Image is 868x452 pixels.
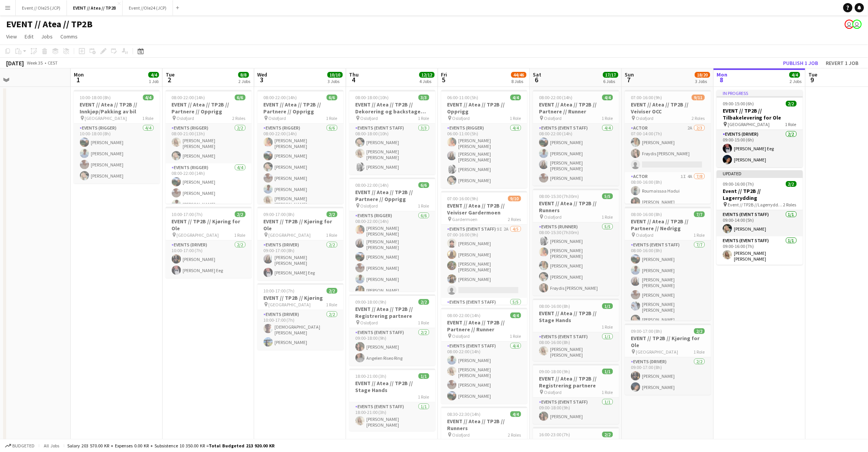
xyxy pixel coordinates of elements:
[452,216,478,222] span: Gardermoen
[238,72,249,78] span: 8/8
[419,182,429,188] span: 6/6
[166,71,175,78] span: Tue
[38,32,56,42] a: Jobs
[604,78,618,84] div: 6 Jobs
[603,72,619,78] span: 17/17
[786,121,797,127] span: 1 Role
[328,78,343,84] div: 3 Jobs
[85,115,127,121] span: [GEOGRAPHIC_DATA]
[258,283,344,350] app-job-card: 10:00-17:00 (7h)2/2EVENT // TP2B // Kjøring [GEOGRAPHIC_DATA]1 RoleEvents (Driver)2/210:00-17:00 ...
[625,357,711,395] app-card-role: Events (Driver)2/209:00-17:00 (8h)[PERSON_NAME][PERSON_NAME]
[845,20,854,29] app-user-avatar: Christina Benedicte Halstensen
[808,75,818,84] span: 9
[823,58,862,68] button: Revert 1 job
[809,71,818,78] span: Tue
[716,75,728,84] span: 8
[172,211,203,217] span: 10:00-17:00 (7h)
[533,71,542,78] span: Sat
[717,107,803,121] h3: EVENT // TP2B // Tilbakelevering for Ole
[533,332,619,361] app-card-role: Events (Event Staff)1/108:00-16:00 (8h)[PERSON_NAME] [PERSON_NAME]
[447,312,481,318] span: 08:00-22:00 (14h)
[166,90,252,204] app-job-card: 08:00-22:00 (14h)6/6EVENT // Atea // TP2B // Partnere // Opprigg Oslofjord2 RolesEvents (Rigger)2...
[441,90,527,188] div: 06:00-11:00 (5h)4/4EVENT // Atea // TP2B // Opprigg Oslofjord1 RoleEvents (Rigger)4/406:00-11:00 ...
[533,438,619,452] h3: EVENT // Atea // TP2B // Backstage
[510,411,521,417] span: 4/4
[327,95,338,100] span: 6/6
[258,218,344,232] h3: EVENT // TP2B // Kjøring for Ole
[441,202,527,216] h3: EVENT // Atea // TP2B // Veiviser Gardermoen
[166,124,252,163] app-card-role: Events (Rigger)2/208:00-21:00 (13h)[PERSON_NAME] [PERSON_NAME][PERSON_NAME]
[22,32,37,42] a: Edit
[631,211,662,217] span: 08:00-16:00 (8h)
[74,71,84,78] span: Mon
[269,115,286,121] span: Oslofjord
[692,95,705,100] span: 9/11
[6,33,17,40] span: View
[447,196,479,201] span: 07:00-16:00 (9h)
[625,124,711,172] app-card-role: Actor2A2/307:00-14:00 (7h)[PERSON_NAME]Frøydis [PERSON_NAME]
[602,432,613,437] span: 2/2
[717,170,803,265] app-job-card: Updated09:00-16:00 (7h)2/2Event // TP2B // Lagerrydding Event // TP2B // Lagerrydding2 RolesEvent...
[177,115,195,121] span: Oslofjord
[533,398,619,424] app-card-role: Events (Event Staff)1/109:00-18:00 (9h)[PERSON_NAME]
[625,335,711,349] h3: EVENT // TP2B // Kjøring for Ole
[533,299,619,361] div: 08:00-16:00 (8h)1/1EVENT // Atea // TP2B // Stage Hands1 RoleEvents (Event Staff)1/108:00-16:00 (...
[419,373,429,379] span: 1/1
[441,71,447,78] span: Fri
[441,225,527,298] app-card-role: Events (Event Staff)9I2A4/507:00-16:00 (9h)[PERSON_NAME][PERSON_NAME][PERSON_NAME] [PERSON_NAME][...
[48,60,58,66] div: CEST
[728,202,784,208] span: Event // TP2B // Lagerrydding
[420,78,434,84] div: 4 Jobs
[327,211,338,217] span: 2/2
[625,101,711,115] h3: EVENT // Atea // TP2B // Veiviser OCC
[544,389,562,395] span: Oslofjord
[625,90,711,204] div: 07:00-16:00 (9h)9/11EVENT // Atea // TP2B // Veiviser OCC Oslofjord2 RolesActor2A2/307:00-14:00 (...
[349,71,359,78] span: Thu
[264,95,297,100] span: 08:00-22:00 (14h)
[780,58,821,68] button: Publish 1 job
[694,328,705,334] span: 2/2
[6,59,24,67] div: [DATE]
[508,432,521,438] span: 2 Roles
[143,95,154,100] span: 4/4
[349,124,436,174] app-card-role: Events (Event Staff)3/308:00-18:00 (10h)[PERSON_NAME][PERSON_NAME] [PERSON_NAME][PERSON_NAME]
[539,432,570,437] span: 16:00-23:00 (7h)
[441,308,527,404] app-job-card: 08:00-22:00 (14h)4/4EVENT // Atea // TP2B // Partnere // Runner Oslofjord1 RoleEvents (Event Staf...
[349,294,436,366] div: 09:00-18:00 (9h)2/2EVENT // Atea // TP2B // Registrering partnere Oslofjord1 RoleEvents (Event St...
[631,328,662,334] span: 09:00-17:00 (8h)
[784,202,797,208] span: 2 Roles
[511,72,527,78] span: 44/46
[349,189,436,203] h3: EVENT // Atea // TP2B // Partnere // Opprigg
[539,303,570,309] span: 08:00-16:00 (8h)
[418,203,429,209] span: 1 Role
[717,170,803,176] div: Updated
[419,95,429,100] span: 3/3
[533,364,619,424] app-job-card: 09:00-18:00 (9h)1/1EVENT // Atea // TP2B // Registrering partnere Oslofjord1 RoleEvents (Event St...
[234,232,246,238] span: 1 Role
[349,211,436,298] app-card-role: Events (Rigger)6/608:00-22:00 (14h)[PERSON_NAME] [PERSON_NAME][PERSON_NAME] [PERSON_NAME][PERSON_...
[235,211,246,217] span: 2/2
[452,115,470,121] span: Oslofjord
[73,75,84,84] span: 1
[533,124,619,186] app-card-role: Events (Event Staff)4/408:00-22:00 (14h)[PERSON_NAME][PERSON_NAME][PERSON_NAME] [PERSON_NAME][PER...
[452,432,470,438] span: Oslofjord
[258,90,344,204] div: 08:00-22:00 (14h)6/6EVENT // Atea // TP2B // Partnere // Opprigg Oslofjord1 RoleEvents (Rigger)6/...
[539,193,579,199] span: 08:00-15:30 (7h30m)
[786,101,797,106] span: 2/2
[441,101,527,115] h3: EVENT // Atea // TP2B // Opprigg
[717,90,803,96] div: In progress
[625,324,711,395] div: 09:00-17:00 (8h)2/2EVENT // TP2B // Kjøring for Ole [GEOGRAPHIC_DATA]1 RoleEvents (Driver)2/209:0...
[533,223,619,296] app-card-role: Events (Runner)5/508:00-15:30 (7h30m)[PERSON_NAME][PERSON_NAME] [PERSON_NAME][PERSON_NAME][PERSON...
[717,130,803,167] app-card-role: Events (Driver)2/209:00-15:00 (6h)[PERSON_NAME] Eeg[PERSON_NAME]
[602,303,613,309] span: 1/1
[269,302,311,307] span: [GEOGRAPHIC_DATA]
[508,196,521,201] span: 9/10
[533,90,619,186] app-job-card: 08:00-22:00 (14h)4/4EVENT // Atea // TP2B // Partnere // Runner Oslofjord1 RoleEvents (Event Staf...
[602,115,613,121] span: 1 Role
[728,121,770,127] span: [GEOGRAPHIC_DATA]
[533,101,619,115] h3: EVENT // Atea // TP2B // Partnere // Runner
[695,72,710,78] span: 18/20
